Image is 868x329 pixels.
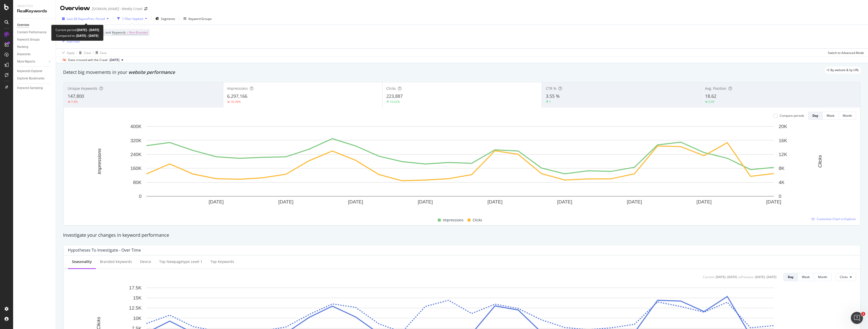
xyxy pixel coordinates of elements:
[77,49,91,57] button: Clear
[17,69,42,74] div: Keywords Explorer
[60,4,90,13] div: Overview
[779,180,785,185] text: 4K
[779,194,781,199] text: 0
[703,275,715,279] div: Current:
[161,17,175,21] span: Segments
[84,51,91,55] div: Clear
[798,273,814,281] button: Week
[144,7,147,11] div: arrow-right-arrow-left
[139,194,142,199] text: 0
[68,58,107,62] div: Data crossed with the Crawl
[209,199,224,204] text: [DATE]
[159,259,202,264] div: Top newpagetype Level 1
[112,30,126,35] span: Keywords
[696,199,712,204] text: [DATE]
[390,100,400,104] div: 16.62%
[817,217,856,221] span: Customize Chart in Explorer
[67,51,75,55] div: Apply
[126,30,128,35] span: =
[115,15,149,23] button: 1 Filter Applied
[557,199,572,204] text: [DATE]
[105,30,111,35] span: and
[133,295,142,301] text: 15K
[17,30,52,35] a: Content Performance
[75,34,98,38] b: [DATE] - [DATE]
[97,148,102,174] text: Impressions
[153,15,177,23] button: Segments
[68,248,141,253] div: Hypotheses to Investigate - Over Time
[705,86,726,91] span: Avg. Position
[85,17,105,21] span: vs Prev. Period
[17,37,52,42] a: Keyword Groups
[227,86,248,91] span: Impressions
[140,259,151,264] div: Device
[780,113,804,118] div: Compare periods
[68,124,852,211] svg: A chart.
[17,59,47,64] a: More Reports
[738,275,754,279] div: vs Previous :
[60,15,111,23] button: Last 28 DaysvsPrev. Period
[418,199,433,204] text: [DATE]
[60,38,80,44] button: Add Filter
[17,69,52,74] a: Keywords Explorer
[861,312,865,316] span: 1
[92,6,142,11] div: [DOMAIN_NAME] - Weekly Crawl
[627,199,642,204] text: [DATE]
[278,199,293,204] text: [DATE]
[783,273,798,281] button: Day
[812,113,818,118] div: Day
[100,259,132,264] div: Branded Keywords
[705,93,716,99] span: 18.62
[56,33,98,39] div: Compared to:
[708,100,714,104] div: 3.99
[779,124,787,129] text: 20K
[77,28,99,32] b: [DATE] - [DATE]
[779,138,787,143] text: 16K
[227,93,247,99] span: 6,297,166
[130,138,142,143] text: 320K
[230,100,241,104] div: 16.39%
[100,51,107,55] div: Save
[814,273,831,281] button: Month
[443,217,464,223] span: Impressions
[67,39,80,44] div: Add Filter
[386,86,396,91] span: Clicks
[17,52,52,57] a: Keywords
[72,259,92,264] div: Seasonality
[130,152,142,157] text: 240K
[843,113,852,118] div: Month
[766,199,781,204] text: [DATE]
[122,17,143,21] div: 1 Filter Applied
[839,112,856,120] button: Month
[133,180,142,185] text: 80K
[17,30,46,35] div: Content Performance
[17,59,35,64] div: More Reports
[808,112,823,120] button: Day
[818,275,827,279] div: Month
[17,22,29,28] div: Overview
[473,217,482,223] span: Clicks
[835,273,856,281] button: Clicks
[68,93,84,99] span: 147,800
[181,15,214,23] button: Keyword Groups
[826,49,864,57] button: Switch to Advanced Mode
[17,85,52,91] a: Keyword Sampling
[17,8,52,14] div: RealKeywords
[348,199,363,204] text: [DATE]
[812,217,856,221] a: Customize Chart in Explorer
[17,76,52,81] a: Explorer Bookmarks
[779,152,787,157] text: 12K
[17,85,43,91] div: Keyword Sampling
[851,312,863,324] iframe: Intercom live chat
[817,155,823,168] text: Clicks
[716,275,737,279] div: [DATE] - [DATE]
[779,166,785,171] text: 8K
[67,17,85,21] span: Last 28 Days
[546,93,560,99] span: 3.55 %
[188,17,212,21] div: Keyword Groups
[802,275,810,279] div: Week
[825,67,861,74] div: legacy label
[17,37,40,42] div: Keyword Groups
[107,57,125,63] button: [DATE]
[823,112,839,120] button: Week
